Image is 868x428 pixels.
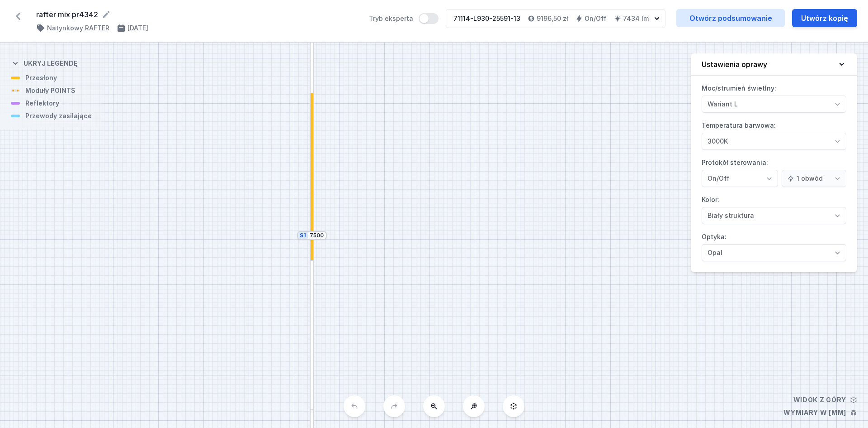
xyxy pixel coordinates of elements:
[369,13,439,24] label: Tryb eksperta
[676,9,785,27] a: Otwórz podsumowanie
[419,13,439,24] button: Tryb eksperta
[691,53,857,76] button: Ustawienia oprawy
[102,10,111,19] button: Edytuj nazwę projektu
[310,232,324,239] input: Wymiar [mm]
[702,118,846,150] label: Temperatura barwowa:
[702,155,846,187] label: Protokół sterowania:
[24,59,78,68] h4: Ukryj legendę
[537,14,568,23] h4: 9196,50 zł
[702,230,846,261] label: Optyka:
[702,244,846,261] select: Optyka:
[47,24,109,33] h4: Natynkowy RAFTER
[36,9,358,20] form: rafter mix pr4342
[702,96,846,113] select: Moc/strumień świetlny:
[11,52,78,73] button: Ukryj legendę
[453,14,520,23] div: 71114-L930-25591-13
[792,9,857,27] button: Utwórz kopię
[702,207,846,224] select: Kolor:
[702,192,846,224] label: Kolor:
[446,9,665,28] button: 71114-L930-25591-139196,50 złOn/Off7434 lm
[623,14,649,23] h4: 7434 lm
[702,170,778,187] select: Protokół sterowania:
[702,133,846,150] select: Temperatura barwowa:
[702,59,767,70] h4: Ustawienia oprawy
[127,24,148,33] h4: [DATE]
[702,81,846,113] label: Moc/strumień świetlny:
[782,170,846,187] select: Protokół sterowania:
[585,14,607,23] h4: On/Off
